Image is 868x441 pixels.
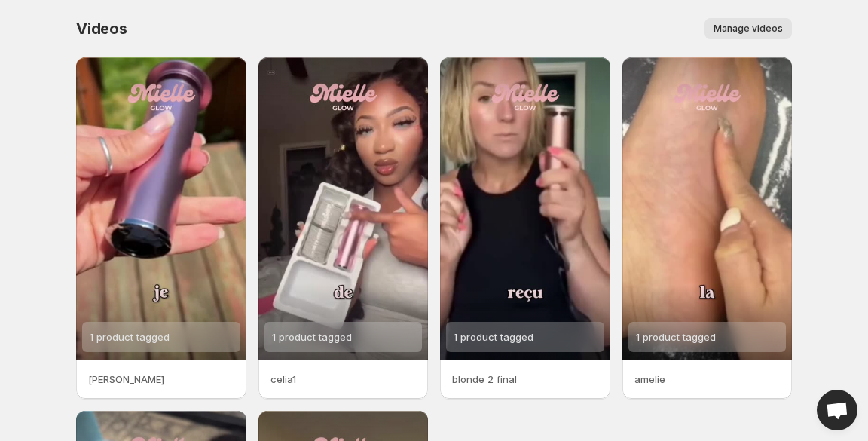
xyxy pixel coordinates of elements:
[452,372,598,387] p: blonde 2 final
[817,390,857,430] a: Open chat
[88,372,234,387] p: [PERSON_NAME]
[704,18,792,39] button: Manage videos
[634,372,781,387] p: amelie
[454,331,533,343] span: 1 product tagged
[270,372,417,387] p: celia1
[90,331,170,343] span: 1 product tagged
[272,331,352,343] span: 1 product tagged
[636,331,716,343] span: 1 product tagged
[76,20,127,38] span: Videos
[714,23,783,35] span: Manage videos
